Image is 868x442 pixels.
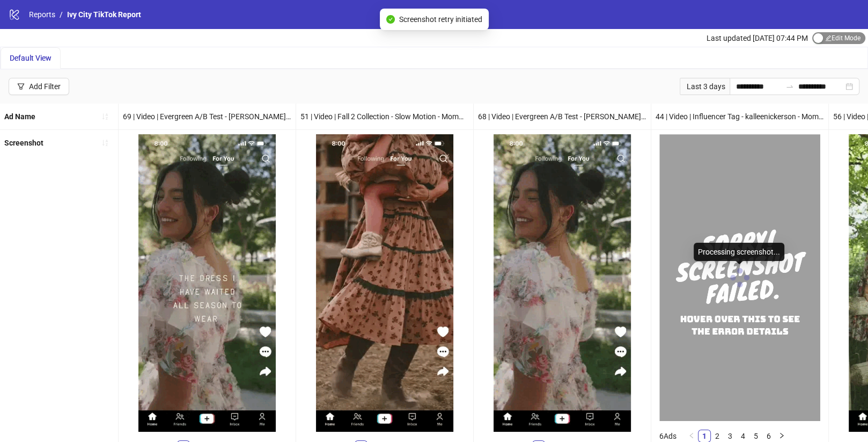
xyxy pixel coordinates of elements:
span: Screenshot retry initiated [399,13,482,25]
b: Ad Name [4,112,35,121]
img: Screenshot 1842803648395409 [138,134,276,432]
div: 51 | Video | Fall 2 Collection - Slow Motion - Mommy & Me + Size Inclusivity - 19s | No Text Over... [296,104,473,129]
img: Screenshot 1843092422221890 [316,134,453,432]
div: Last 3 days [680,78,730,95]
span: swap-right [785,82,794,91]
li: / [60,9,63,20]
span: sort-ascending [101,113,109,120]
a: 4 [737,430,749,442]
div: 44 | Video | Influencer Tag - kalleenickerson - Mommy & Me - Spark | No Text Overlay | PLP - Momm... [651,104,828,129]
div: Processing screenshot... [694,243,784,261]
span: to [785,82,794,91]
span: Ivy City TikTok Report [67,10,141,19]
div: 68 | Video | Evergreen A/B Test - [PERSON_NAME] - No Copy v1 | No Text Overlay | PDP - [PERSON_NA... [474,104,651,129]
div: Add Filter [29,82,61,91]
a: 3 [724,430,736,442]
span: right [778,432,785,439]
a: Reports [27,9,57,20]
span: Last updated [DATE] 07:44 PM [707,34,808,42]
span: check-circle [386,15,395,24]
a: 2 [711,430,723,442]
span: 6 Ads [659,432,676,440]
div: 69 | Video | Evergreen A/B Test - [PERSON_NAME] - With Copy v2 | Text Overlay | PDP - [PERSON_NAM... [119,104,296,129]
b: Screenshot [4,139,43,147]
img: Screenshot 1842803991536770 [494,134,631,432]
a: 1 [698,430,710,442]
img: Failed Screenshot Placeholder [659,134,820,421]
span: Default View [10,54,52,62]
a: 6 [763,430,775,442]
span: sort-ascending [101,139,109,147]
span: filter [17,83,25,90]
a: 5 [750,430,762,442]
button: Add Filter [9,78,69,95]
span: left [688,432,695,439]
